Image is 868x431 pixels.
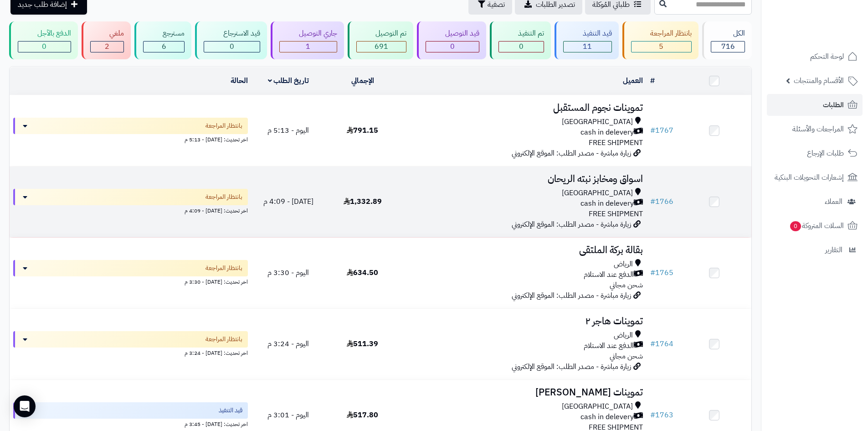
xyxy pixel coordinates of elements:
div: 2 [91,42,124,52]
span: 0 [790,221,801,231]
span: اليوم - 3:30 م [267,267,309,278]
a: إشعارات التحويلات البنكية [767,166,863,188]
a: الكل716 [700,21,754,59]
div: الدفع بالآجل [18,28,71,39]
h3: اسواق ومخابز نبته الريحان [403,174,643,184]
a: تم التنفيذ 0 [488,21,553,59]
span: 6 [162,41,166,52]
a: #1763 [650,410,673,421]
span: [DATE] - 4:09 م [263,196,313,207]
a: طلبات الإرجاع [767,142,863,164]
div: Open Intercom Messenger [14,395,36,417]
span: 517.80 [347,410,378,421]
span: [GEOGRAPHIC_DATA] [562,188,633,198]
span: 1 [306,41,310,52]
span: 0 [519,41,524,52]
span: cash in delevery [580,412,634,422]
div: اخر تحديث: [DATE] - 3:30 م [13,276,248,286]
a: الحالة [231,75,248,86]
span: بانتظار المراجعة [205,121,242,130]
a: #1764 [650,338,673,349]
span: 716 [721,41,735,52]
span: # [650,410,655,421]
div: قيد التنفيذ [563,28,612,39]
a: المراجعات والأسئلة [767,118,863,140]
div: اخر تحديث: [DATE] - 3:24 م [13,348,248,357]
span: زيارة مباشرة - مصدر الطلب: الموقع الإلكتروني [512,361,631,372]
a: الطلبات [767,94,863,116]
span: 0 [230,41,234,52]
span: # [650,267,655,278]
div: 6 [144,42,184,52]
span: العملاء [825,195,842,208]
span: شحن مجاني [610,351,643,362]
div: قيد الاسترجاع [204,28,260,39]
a: # [650,75,655,86]
a: الدفع بالآجل 0 [7,21,80,59]
span: [GEOGRAPHIC_DATA] [562,117,633,127]
span: cash in delevery [580,198,634,209]
span: [GEOGRAPHIC_DATA] [562,401,633,412]
span: شحن مجاني [610,280,643,291]
a: جاري التوصيل 1 [269,21,346,59]
div: 0 [426,42,479,52]
span: FREE SHIPMENT [589,137,643,148]
span: 0 [42,41,46,52]
div: 5 [632,42,692,52]
h3: بقالة بركة الملتقى [403,245,643,255]
span: # [650,125,655,136]
span: الدفع عند الاستلام [584,341,634,351]
span: بانتظار المراجعة [205,192,242,202]
a: مسترجع 6 [133,21,193,59]
span: التقارير [825,244,842,256]
h3: تموينات هاجر ٢ [403,316,643,327]
a: الإجمالي [351,75,374,86]
a: العملاء [767,191,863,213]
a: تاريخ الطلب [268,75,309,86]
div: 0 [204,42,260,52]
span: الطلبات [823,99,844,111]
h3: تموينات نجوم المستقبل [403,103,643,113]
span: 11 [583,41,592,52]
div: 0 [18,42,71,52]
div: 11 [564,42,611,52]
a: قيد الاسترجاع 0 [193,21,269,59]
span: # [650,196,655,207]
a: التقارير [767,239,863,261]
a: #1767 [650,125,673,136]
a: قيد التوصيل 0 [415,21,488,59]
span: 691 [375,41,388,52]
div: الكل [711,28,745,39]
span: 5 [659,41,663,52]
img: logo-2.png [806,25,859,44]
span: الرياض [614,330,633,341]
span: المراجعات والأسئلة [792,123,844,135]
a: #1766 [650,196,673,207]
span: زيارة مباشرة - مصدر الطلب: الموقع الإلكتروني [512,290,631,301]
span: اليوم - 3:01 م [267,410,309,421]
div: تم التنفيذ [498,28,544,39]
span: الرياض [614,259,633,270]
span: cash in delevery [580,127,634,138]
span: الدفع عند الاستلام [584,270,634,280]
span: 0 [450,41,455,52]
div: ملغي [90,28,124,39]
div: 1 [280,42,337,52]
a: السلات المتروكة0 [767,215,863,237]
div: تم التوصيل [356,28,407,39]
span: اليوم - 3:24 م [267,338,309,349]
span: زيارة مباشرة - مصدر الطلب: الموقع الإلكتروني [512,219,631,230]
span: قيد التنفيذ [219,406,242,415]
a: ملغي 2 [80,21,133,59]
a: قيد التنفيذ 11 [553,21,621,59]
span: بانتظار المراجعة [205,264,242,273]
span: السلات المتروكة [789,219,844,232]
a: لوحة التحكم [767,46,863,68]
div: اخر تحديث: [DATE] - 5:13 م [13,134,248,144]
h3: تموينات [PERSON_NAME] [403,387,643,398]
span: الأقسام والمنتجات [794,74,844,87]
span: # [650,338,655,349]
span: 791.15 [347,125,378,136]
a: العميل [623,75,643,86]
span: FREE SHIPMENT [589,208,643,219]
